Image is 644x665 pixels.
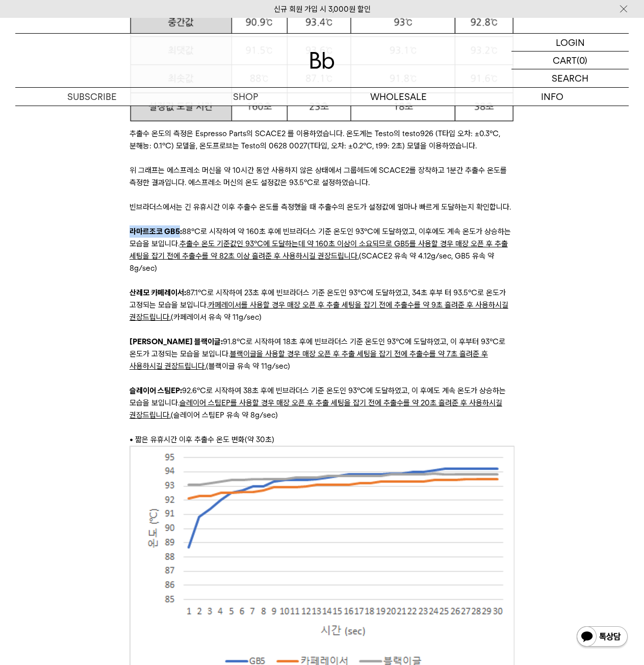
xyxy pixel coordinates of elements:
[130,164,514,189] p: 위 그래프는 에스프레소 머신을 약 10시간 동안 사용하지 않은 상태에서 그룹헤드에 SCACE2를 장착하고 1분간 추출수 온도를 측정한 결과입니다. 에스프레소 머신의 온도 설정...
[552,69,588,87] p: SEARCH
[130,300,508,322] u: 카페레이서를 사용할 경우 매장 오픈 후 추출 세팅을 잡기 전에 추출수를 약 9초 흘려준 후 사용하시길 권장드립니다.
[130,288,186,297] strong: 산레모 카페레이서:
[576,625,629,650] img: 카카오톡 채널 1:1 채팅 버튼
[130,385,514,421] p: 92.6℃로 시작하여 38초 후에 빈브라더스 기준 온도인 93℃에 도달하였고, 이 후에도 계속 온도가 상승하는 모습을 보입니다. (슬레이어 스팀EP 유속 약 8g/sec)
[475,88,629,106] p: INFO
[556,34,585,51] p: LOGIN
[511,52,629,69] a: CART (0)
[130,336,514,372] p: 91.8℃로 시작하여 18초 후에 빈브라더스 기준 온도인 93℃에 도달하였고, 이 후부터 93℃로 온도가 고정되는 모습을 보입니다. (블랙이글 유속 약 11g/sec)
[130,433,514,446] p: • 짧은 유휴시간 이후 추출수 온도 변화(약 30초)
[511,34,629,52] a: LOGIN
[130,239,508,261] u: 추출수 온도 기준값인 93℃에 도달하는데 약 160초 이상이 소요되므로 GB5를 사용할 경우 매장 오픈 후 추출 세팅을 잡기 전에 추출수를 약 82초 이상 흘려준 후 사용하시...
[130,386,182,395] strong: 슬레이어 스팀EP:
[130,398,502,420] u: 슬레이어 스팀EP를 사용할 경우 매장 오픈 후 추출 세팅을 잡기 전에 추출수를 약 20초 흘려준 후 사용하시길 권장드립니다.
[15,88,169,106] a: SUBSCRIBE
[130,287,514,323] p: 87.1℃로 시작하여 23초 후에 빈브라더스 기준 온도인 93℃에 도달하였고, 34초 후부 터 93.5℃로 온도가 고정되는 모습을 보입니다. (카페레이서 유속 약 11g/sec)
[577,52,587,69] p: (0)
[130,127,514,152] p: 추출수 온도의 측정은 Espresso Parts의 SCACE2 를 이용하였습니다. 온도계는 Testo의 testo926 (T타입 오차: ±0.3℃, 분해능: 0.1℃) 모델을...
[130,349,488,371] u: 블랙이글을 사용할 경우 매장 오픈 후 추출 세팅을 잡기 전에 추출수를 약 7초 흘려준 후 사용하시길 권장드립니다.
[130,337,223,346] strong: [PERSON_NAME] 블랙이글:
[130,201,514,213] p: 빈브라더스에서는 긴 유휴시간 이후 추출수 온도를 측정했을 때 추출수의 온도가 설정값에 얼마나 빠르게 도달하는지 확인합니다.
[130,227,182,236] strong: 라마르조코 GB5:
[274,5,371,14] a: 신규 회원 가입 시 3,000원 할인
[310,52,334,69] img: 로고
[169,88,322,106] a: SHOP
[553,52,577,69] p: CART
[130,225,514,274] p: 88℃로 시작하여 약 160초 후에 빈브라더스 기준 온도인 93℃에 도달하였고, 이후에도 계속 온도가 상승하는 모습을 보입니다. (SCACE2 유속 약 4.12g/sec, G...
[322,88,476,106] p: WHOLESALE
